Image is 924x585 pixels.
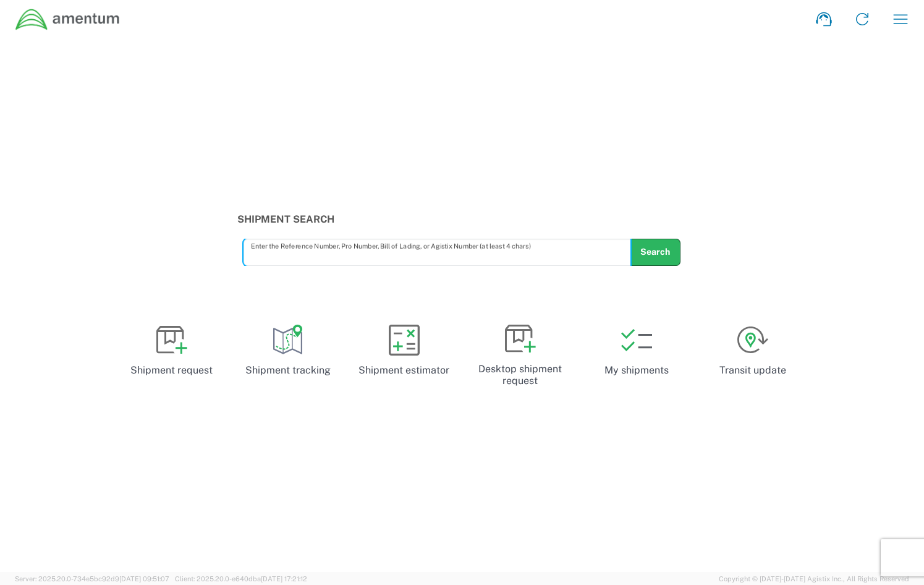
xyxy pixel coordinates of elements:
[119,575,169,583] span: [DATE] 09:51:07
[583,314,690,388] a: My shipments
[175,575,307,583] span: Client: 2025.20.0-e640dba
[15,575,169,583] span: Server: 2025.20.0-734e5bc92d9
[719,573,909,584] span: Copyright © [DATE]-[DATE] Agistix Inc., All Rights Reserved
[15,8,121,31] img: dyncorp
[261,575,307,583] span: [DATE] 17:21:12
[630,239,680,266] button: Search
[351,314,457,388] a: Shipment estimator
[235,314,341,388] a: Shipment tracking
[237,213,687,225] h3: Shipment Search
[700,314,806,388] a: Transit update
[467,314,574,397] a: Desktop shipment request
[119,314,225,388] a: Shipment request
